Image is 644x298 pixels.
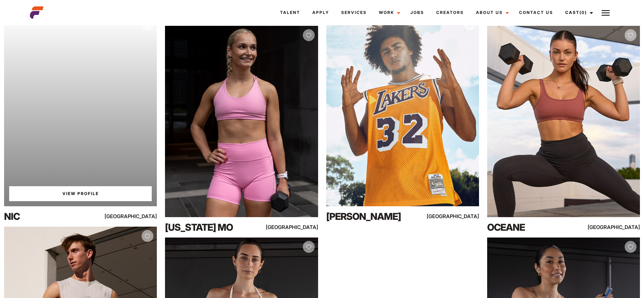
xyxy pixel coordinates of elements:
[579,10,587,15] span: (0)
[513,3,559,22] a: Contact Us
[30,6,43,19] img: cropped-aefm-brand-fav-22-square.png
[274,3,306,22] a: Talent
[433,212,479,221] div: [GEOGRAPHIC_DATA]
[470,3,513,22] a: About Us
[487,221,579,234] div: Oceane
[306,3,335,22] a: Apply
[602,9,610,17] img: Burger icon
[4,210,96,223] div: Nic
[373,3,404,22] a: Work
[111,212,157,221] div: [GEOGRAPHIC_DATA]
[165,221,257,234] div: [US_STATE] Mo
[594,223,640,231] div: [GEOGRAPHIC_DATA]
[272,223,318,231] div: [GEOGRAPHIC_DATA]
[335,3,373,22] a: Services
[326,210,418,223] div: [PERSON_NAME]
[430,3,470,22] a: Creators
[559,3,597,22] a: Cast(0)
[9,186,152,201] a: View Nic'sProfile
[404,3,430,22] a: Jobs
